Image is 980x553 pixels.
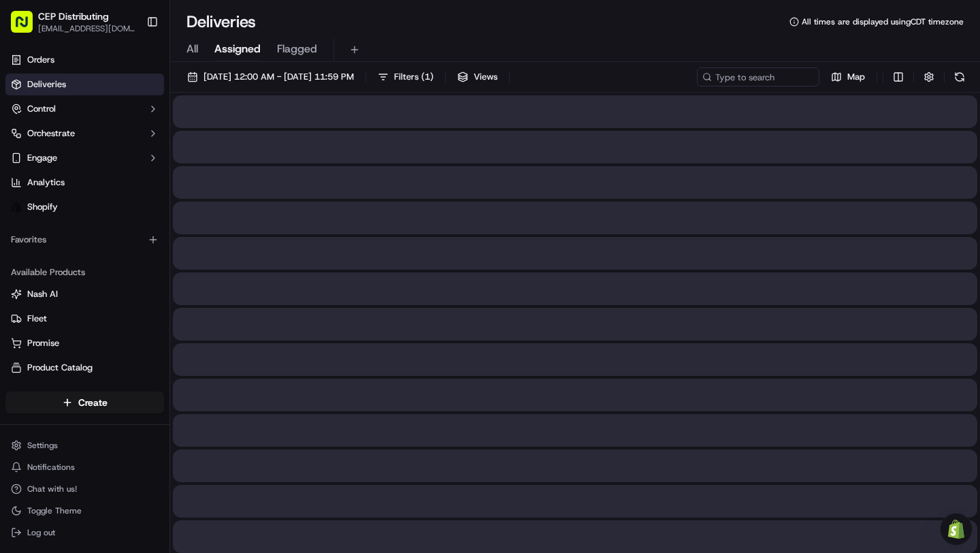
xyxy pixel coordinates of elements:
[5,123,164,144] button: Orchestrate
[11,288,159,300] a: Nash AI
[5,392,164,413] button: Create
[181,67,360,86] button: [DATE] 12:00 AM - [DATE] 11:59 PM
[5,308,164,330] button: Fleet
[27,127,75,140] span: Orchestrate
[186,11,256,33] h1: Deliveries
[394,71,434,83] span: Filters
[5,147,164,169] button: Engage
[5,98,164,120] button: Control
[5,74,164,95] a: Deliveries
[5,229,164,251] div: Favorites
[5,436,164,455] button: Settings
[38,23,135,34] button: [EMAIL_ADDRESS][DOMAIN_NAME]
[27,288,58,300] span: Nash AI
[847,71,865,83] span: Map
[5,479,164,499] button: Chat with us!
[27,54,54,66] span: Orders
[27,313,47,325] span: Fleet
[950,67,969,86] button: Refresh
[5,283,164,305] button: Nash AI
[5,501,164,520] button: Toggle Theme
[27,176,65,189] span: Analytics
[27,505,82,516] span: Toggle Theme
[421,71,434,83] span: ( 1 )
[27,462,75,473] span: Notifications
[5,172,164,193] a: Analytics
[372,67,440,86] button: Filters(1)
[802,16,964,27] span: All times are displayed using CDT timezone
[27,152,57,164] span: Engage
[451,67,504,86] button: Views
[27,362,93,374] span: Product Catalog
[11,362,159,374] a: Product Catalog
[27,103,56,115] span: Control
[27,337,59,349] span: Promise
[697,67,819,86] input: Type to search
[186,41,198,57] span: All
[5,458,164,477] button: Notifications
[11,202,22,212] img: Shopify logo
[11,337,159,349] a: Promise
[5,49,164,71] a: Orders
[5,357,164,379] button: Product Catalog
[11,313,159,325] a: Fleet
[27,484,77,494] span: Chat with us!
[27,440,58,451] span: Settings
[5,5,141,38] button: CEP Distributing[EMAIL_ADDRESS][DOMAIN_NAME]
[474,71,497,83] span: Views
[825,67,871,86] button: Map
[277,41,317,57] span: Flagged
[27,78,66,91] span: Deliveries
[5,262,164,283] div: Available Products
[5,196,164,218] a: Shopify
[78,396,108,409] span: Create
[214,41,261,57] span: Assigned
[27,527,55,538] span: Log out
[203,71,354,83] span: [DATE] 12:00 AM - [DATE] 11:59 PM
[5,332,164,354] button: Promise
[27,201,58,213] span: Shopify
[38,10,109,23] button: CEP Distributing
[5,523,164,542] button: Log out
